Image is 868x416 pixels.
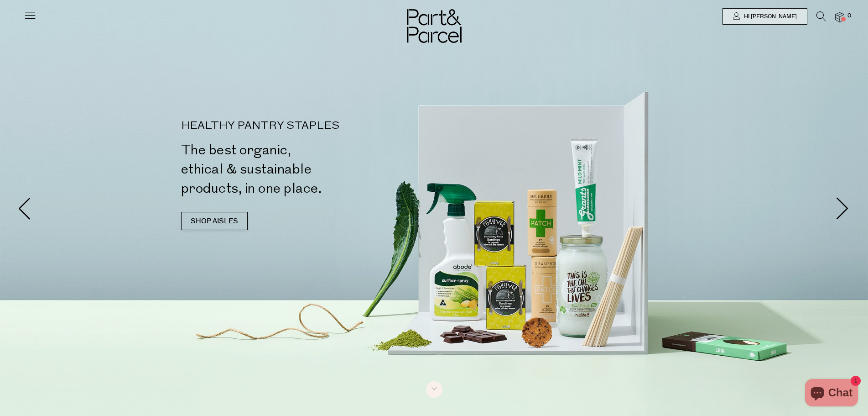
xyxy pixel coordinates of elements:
h2: The best organic, ethical & sustainable products, in one place. [181,141,438,198]
a: SHOP AISLES [181,212,248,230]
a: 0 [835,12,844,22]
span: 0 [845,12,853,20]
span: Hi [PERSON_NAME] [742,13,797,21]
inbox-online-store-chat: Shopify online store chat [802,379,861,409]
img: Part&Parcel [407,9,462,43]
a: Hi [PERSON_NAME] [722,8,807,25]
p: HEALTHY PANTRY STAPLES [181,121,438,132]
